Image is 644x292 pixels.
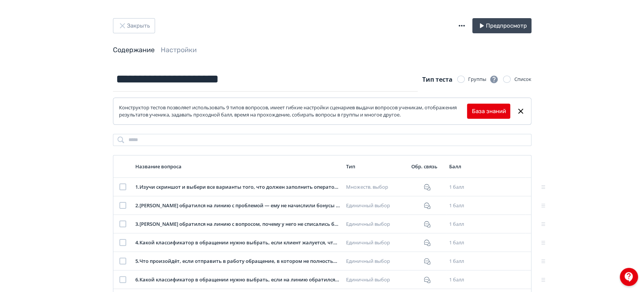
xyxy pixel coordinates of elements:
div: Единичный выбор [346,221,405,228]
div: 1 балл [449,183,477,191]
a: Содержание [113,46,155,54]
div: 2 . [PERSON_NAME] обратился на линию с проблемой — ему не начислили бонусы по персональному предл... [135,202,340,210]
button: Предпросмотр [472,18,531,33]
div: 1 балл [449,239,477,247]
div: Тип [346,163,405,170]
div: 1 балл [449,276,477,284]
div: Обр. связь [411,163,443,170]
button: Закрыть [113,18,155,33]
a: База знаний [472,107,506,116]
div: Множеств. выбор [346,183,405,191]
div: 4 . Какой классификатор в обращении нужно выбрать, если клиент жалуется, что ему не начислили бон... [135,239,340,247]
div: 5 . Что произойдёт, если отправить в работу обращение, в котором не полностью заполнен шаблон и в... [135,258,340,265]
div: 1 балл [449,202,477,210]
div: Группы [468,75,498,84]
div: 3 . [PERSON_NAME] обратился на линию с вопросом, почему у него не списались бонусы, покупку в маг... [135,221,340,228]
a: Настройки [161,46,197,54]
div: 1 . Изучи скриншот и выбери все варианты того, что должен заполнить оператор в обращении [135,183,340,191]
div: Единичный выбор [346,239,405,247]
div: Конструктор тестов позволяет использовать 9 типов вопросов, имеет гибкие настройки сценариев выда... [119,104,467,119]
div: 6 . Какой классификатор в обращении нужно выбрать, если на линию обратился клиент-фродер, который... [135,276,340,284]
div: Единичный выбор [346,258,405,265]
div: Список [514,76,531,83]
div: Название вопроса [135,163,340,170]
div: Единичный выбор [346,202,405,210]
div: Балл [449,163,477,170]
span: Тип теста [422,75,453,84]
div: 1 балл [449,258,477,265]
button: База знаний [467,104,510,119]
div: 1 балл [449,221,477,228]
div: Единичный выбор [346,276,405,284]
